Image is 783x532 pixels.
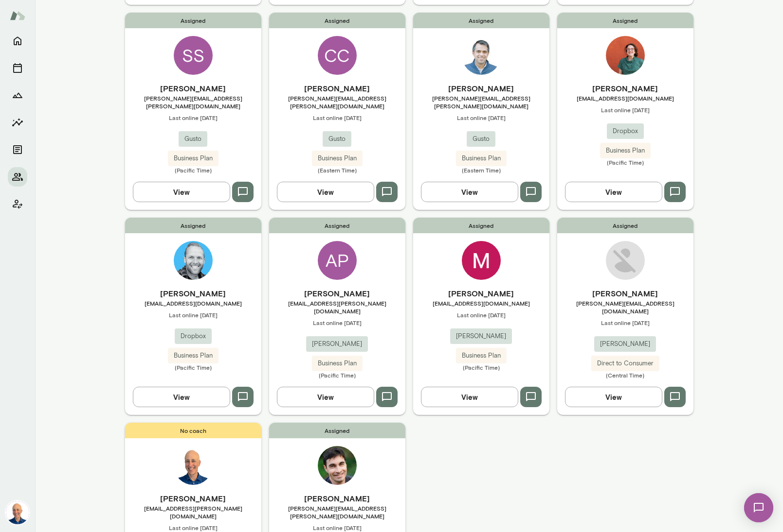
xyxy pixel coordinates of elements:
h6: [PERSON_NAME] [269,288,405,299]
span: (Eastern Time) [269,166,405,174]
span: Business Plan [456,351,507,360]
span: Last online [DATE] [125,114,261,121]
span: Last online [DATE] [557,106,693,114]
span: [EMAIL_ADDRESS][DOMAIN_NAME] [413,299,549,307]
button: Documents [8,140,27,159]
span: Last online [DATE] [269,114,405,121]
span: Last online [DATE] [269,319,405,326]
h6: [PERSON_NAME] [557,83,693,94]
div: SS [174,36,213,75]
button: Sessions [8,58,27,78]
span: No coach [125,423,261,438]
button: View [277,387,374,407]
span: Gusto [467,134,495,144]
button: View [421,182,518,202]
span: [PERSON_NAME][EMAIL_ADDRESS][PERSON_NAME][DOMAIN_NAME] [413,94,549,110]
span: Business Plan [168,154,219,163]
span: Assigned [269,218,405,233]
img: Eric Jester [462,36,501,75]
span: Assigned [125,218,261,233]
button: Insights [8,113,27,132]
h6: [PERSON_NAME] [269,83,405,94]
span: Business Plan [168,351,219,360]
span: Business Plan [312,154,363,163]
span: Gusto [179,134,207,144]
button: View [133,182,230,202]
h6: [PERSON_NAME] [125,493,261,504]
span: Last online [DATE] [125,524,261,532]
h6: [PERSON_NAME] [269,493,405,504]
span: (Pacific Time) [413,363,549,371]
img: MatthewG Sherman [462,241,501,280]
button: Members [8,167,27,187]
span: Last online [DATE] [413,311,549,319]
span: Last online [DATE] [269,524,405,532]
span: Assigned [557,13,693,28]
button: Growth Plan [8,86,27,105]
span: Last online [DATE] [125,311,261,319]
h6: [PERSON_NAME] [413,288,549,299]
span: Assigned [269,13,405,28]
img: Mento [10,6,25,25]
span: [PERSON_NAME] [306,339,368,349]
span: [PERSON_NAME] [450,331,512,341]
button: View [565,387,662,407]
span: [EMAIL_ADDRESS][DOMAIN_NAME] [125,299,261,307]
span: Direct to Consumer [591,359,659,368]
button: View [565,182,662,202]
button: View [421,387,518,407]
span: Assigned [557,218,693,233]
h6: [PERSON_NAME] [557,288,693,299]
h6: [PERSON_NAME] [125,288,261,299]
span: [EMAIL_ADDRESS][DOMAIN_NAME] [557,94,693,102]
img: Kevin Ball [318,446,357,485]
img: Anthony Schmill [606,241,645,280]
span: (Pacific Time) [557,158,693,166]
span: (Pacific Time) [269,371,405,379]
img: Mark Lazen [6,501,29,524]
span: [PERSON_NAME][EMAIL_ADDRESS][PERSON_NAME][DOMAIN_NAME] [269,504,405,520]
span: [PERSON_NAME][EMAIL_ADDRESS][PERSON_NAME][DOMAIN_NAME] [125,94,261,110]
span: [PERSON_NAME][EMAIL_ADDRESS][PERSON_NAME][DOMAIN_NAME] [269,94,405,110]
span: (Central Time) [557,371,693,379]
span: Business Plan [456,154,507,163]
div: CC [318,36,357,75]
button: Client app [8,194,27,214]
span: Gusto [323,134,351,144]
span: [PERSON_NAME][EMAIL_ADDRESS][DOMAIN_NAME] [557,299,693,315]
span: (Eastern Time) [413,166,549,174]
span: (Pacific Time) [125,166,261,174]
img: Mark Lazen [174,446,213,485]
span: Last online [DATE] [557,319,693,326]
span: [EMAIL_ADDRESS][PERSON_NAME][DOMAIN_NAME] [269,299,405,315]
span: Assigned [269,423,405,438]
h6: [PERSON_NAME] [125,83,261,94]
span: Last online [DATE] [413,114,549,121]
span: (Pacific Time) [125,363,261,371]
img: Kyle Miller [174,241,213,280]
button: Home [8,31,27,51]
span: [EMAIL_ADDRESS][PERSON_NAME][DOMAIN_NAME] [125,504,261,520]
span: Dropbox [175,331,212,341]
span: Assigned [125,13,261,28]
span: [PERSON_NAME] [594,339,656,349]
span: Dropbox [607,126,644,136]
span: Business Plan [312,359,363,368]
span: Business Plan [600,146,651,155]
span: Assigned [413,218,549,233]
div: AP [318,241,357,280]
h6: [PERSON_NAME] [413,83,549,94]
button: View [133,387,230,407]
img: Sarah Gurman [606,36,645,75]
span: Assigned [413,13,549,28]
button: View [277,182,374,202]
